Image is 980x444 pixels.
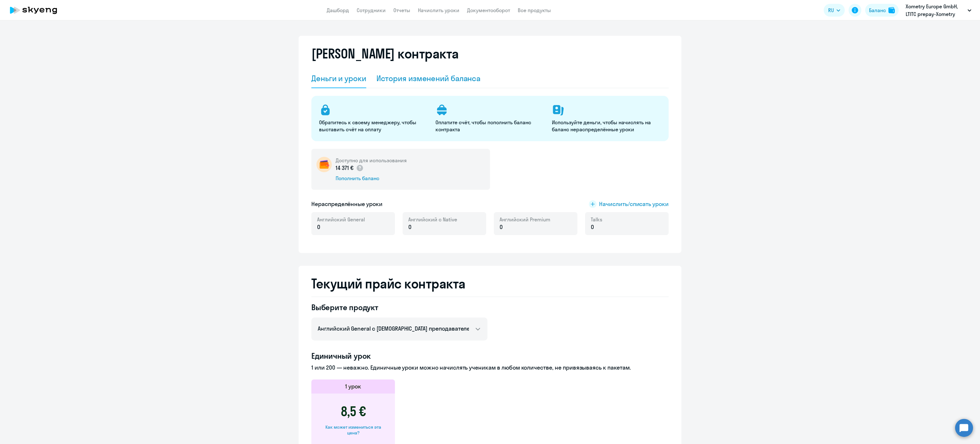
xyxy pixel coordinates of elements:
h2: Текущий прайс контракта [311,276,669,291]
h5: 1 урок [345,382,361,391]
span: Начислить/списать уроки [599,200,669,208]
span: 0 [591,223,594,231]
p: Оплатите счёт, чтобы пополнить баланс контракта [435,119,544,133]
button: Балансbalance [865,4,899,17]
a: Сотрудники [357,7,386,13]
a: Начислить уроки [418,7,459,13]
h5: Доступно для использования [336,157,407,164]
a: Дашборд [327,7,349,13]
img: balance [888,7,895,13]
p: Обратитесь к своему менеджеру, чтобы выставить счёт на оплату [319,119,428,133]
a: Документооборот [467,7,510,13]
h4: Единичный урок [311,351,669,361]
button: RU [824,4,845,17]
span: Английский с Native [408,216,457,223]
div: Пополнить баланс [336,175,407,182]
p: 1 или 200 — неважно. Единичные уроки можно начислять ученикам в любом количестве, не привязываясь... [311,364,669,372]
span: 0 [317,223,320,231]
span: Английский Premium [500,216,550,223]
div: История изменений баланса [376,73,481,83]
h3: 8,5 € [341,404,366,419]
span: Talks [591,216,602,223]
h5: Нераспределённые уроки [311,200,382,208]
span: 0 [500,223,503,231]
p: 14 371 € [336,164,364,172]
button: Xometry Europe GmbH, LTITC prepay-Xometry Europe GmbH_Основной [902,3,975,18]
h2: [PERSON_NAME] контракта [311,46,459,61]
span: Английский General [317,216,365,223]
span: 0 [408,223,412,231]
a: Все продукты [518,7,551,13]
img: wallet-circle.png [316,157,332,172]
span: RU [828,6,834,14]
h4: Выберите продукт [311,302,487,312]
p: Используйте деньги, чтобы начислять на баланс нераспределённые уроки [552,119,661,133]
div: Деньги и уроки [311,73,366,83]
p: Xometry Europe GmbH, LTITC prepay-Xometry Europe GmbH_Основной [906,3,965,18]
a: Отчеты [393,7,410,13]
div: Баланс [869,6,886,14]
div: Как может измениться эта цена? [322,424,385,436]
